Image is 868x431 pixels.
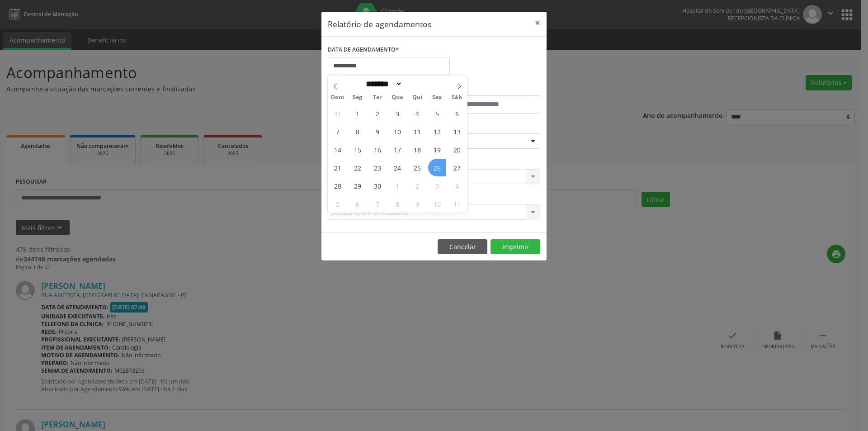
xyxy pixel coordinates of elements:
span: Setembro 25, 2025 [408,159,426,176]
button: Imprimir [491,239,540,255]
span: Sáb [447,95,467,100]
span: Ter [368,95,387,100]
span: Setembro 10, 2025 [388,123,406,140]
span: Setembro 30, 2025 [368,177,386,194]
span: Setembro 20, 2025 [448,141,466,158]
span: Setembro 8, 2025 [349,123,366,140]
span: Setembro 11, 2025 [408,123,426,140]
span: Outubro 6, 2025 [349,195,366,213]
span: Setembro 3, 2025 [388,104,406,122]
label: ATÉ [436,81,540,95]
span: Agosto 31, 2025 [329,104,346,122]
span: Setembro 27, 2025 [448,159,466,176]
span: Outubro 8, 2025 [388,195,406,213]
label: DATA DE AGENDAMENTO [328,43,399,57]
span: Outubro 7, 2025 [368,195,386,213]
span: Setembro 13, 2025 [448,123,466,140]
span: Setembro 23, 2025 [368,159,386,176]
span: Setembro 5, 2025 [428,104,446,122]
span: Outubro 2, 2025 [408,177,426,194]
span: Setembro 2, 2025 [368,104,386,122]
span: Seg [348,95,368,100]
span: Setembro 16, 2025 [368,141,386,158]
span: Setembro 22, 2025 [349,159,366,176]
span: Outubro 1, 2025 [388,177,406,194]
span: Setembro 1, 2025 [349,104,366,122]
span: Setembro 21, 2025 [329,159,346,176]
span: Qui [407,95,427,100]
button: Cancelar [438,239,487,255]
span: Sex [427,95,447,100]
span: Setembro 15, 2025 [349,141,366,158]
button: Close [528,12,547,34]
span: Setembro 12, 2025 [428,123,446,140]
span: Setembro 14, 2025 [329,141,346,158]
span: Outubro 4, 2025 [448,177,466,194]
span: Setembro 18, 2025 [408,141,426,158]
span: Setembro 28, 2025 [329,177,346,194]
span: Outubro 3, 2025 [428,177,446,194]
span: Setembro 6, 2025 [448,104,466,122]
span: Setembro 17, 2025 [388,141,406,158]
span: Setembro 26, 2025 [428,159,446,176]
span: Qua [387,95,407,100]
span: Setembro 7, 2025 [329,123,346,140]
span: Setembro 29, 2025 [349,177,366,194]
span: Outubro 5, 2025 [329,195,346,213]
span: Outubro 11, 2025 [448,195,466,213]
h5: Relatório de agendamentos [328,18,431,30]
span: Setembro 9, 2025 [368,123,386,140]
input: Year [402,79,432,89]
span: Setembro 19, 2025 [428,141,446,158]
span: Outubro 10, 2025 [428,195,446,213]
span: Setembro 4, 2025 [408,104,426,122]
span: Outubro 9, 2025 [408,195,426,213]
span: Dom [328,95,348,100]
span: Setembro 24, 2025 [388,159,406,176]
select: Month [363,79,402,89]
